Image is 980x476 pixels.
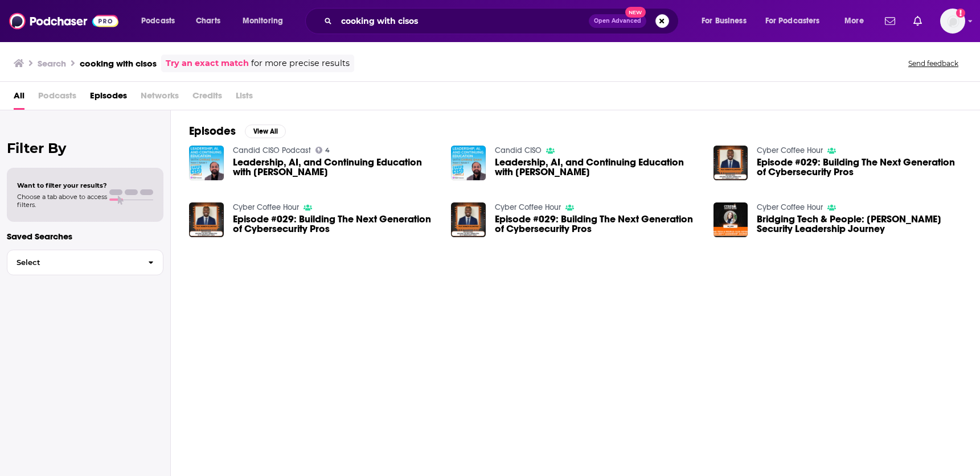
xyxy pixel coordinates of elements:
[909,11,926,31] a: Show notifications dropdown
[495,214,700,234] a: Episode #029: Building The Next Generation of Cybersecurity Pros
[940,9,965,34] img: User Profile
[495,158,700,177] a: Leadership, AI, and Continuing Education with Chirag Shah
[495,158,700,177] span: Leadership, AI, and Continuing Education with [PERSON_NAME]
[757,214,962,234] a: Bridging Tech & People: Clea Ostendorf's Security Leadership Journey
[38,86,76,110] span: Podcasts
[90,86,127,110] a: Episodes
[80,58,157,69] h3: cooking with cisos
[188,12,227,30] a: Charts
[192,86,222,110] span: Credits
[7,231,163,242] p: Saved Searches
[38,58,66,69] h3: Search
[837,12,878,30] button: open menu
[757,158,962,177] a: Episode #029: Building The Next Generation of Cybersecurity Pros
[233,158,438,177] a: Leadership, AI, and Continuing Education with Chirag Shah
[245,125,286,138] button: View All
[233,202,299,212] a: Cyber Coffee Hour
[940,9,965,34] span: Logged in as inkhouseNYC
[166,57,249,70] a: Try an exact match
[189,146,224,180] img: Leadership, AI, and Continuing Education with Chirag Shah
[625,7,646,18] span: New
[196,13,220,29] span: Charts
[880,11,900,31] a: Show notifications dropdown
[757,214,962,234] span: Bridging Tech & People: [PERSON_NAME] Security Leadership Journey
[7,250,163,275] button: Select
[589,14,646,28] button: Open AdvancedNew
[189,124,236,138] h2: Episodes
[337,12,589,30] input: Search podcasts, credits, & more...
[758,12,837,30] button: open menu
[694,12,761,30] button: open menu
[905,59,962,68] button: Send feedback
[14,86,24,110] a: All
[9,10,118,32] img: Podchaser - Follow, Share and Rate Podcasts
[233,158,438,177] span: Leadership, AI, and Continuing Education with [PERSON_NAME]
[451,202,486,237] img: Episode #029: Building The Next Generation of Cybersecurity Pros
[17,181,107,189] span: Want to filter your results?
[940,9,965,34] button: Show profile menu
[714,146,748,180] img: Episode #029: Building The Next Generation of Cybersecurity Pros
[315,147,330,154] a: 4
[141,86,179,110] span: Networks
[133,12,190,30] button: open menu
[7,140,163,156] h2: Filter By
[594,18,641,24] span: Open Advanced
[251,57,350,70] span: for more precise results
[495,202,561,212] a: Cyber Coffee Hour
[7,259,139,266] span: Select
[325,148,330,153] span: 4
[844,13,864,29] span: More
[189,124,286,138] a: EpisodesView All
[956,9,965,18] svg: Add a profile image
[765,13,820,29] span: For Podcasters
[233,146,311,155] a: Candid CISO Podcast
[757,202,823,212] a: Cyber Coffee Hour
[17,193,107,209] span: Choose a tab above to access filters.
[236,86,253,110] span: Lists
[495,146,542,155] a: Candid CISO
[702,13,747,29] span: For Business
[451,146,486,180] img: Leadership, AI, and Continuing Education with Chirag Shah
[316,8,690,34] div: Search podcasts, credits, & more...
[714,202,748,237] img: Bridging Tech & People: Clea Ostendorf's Security Leadership Journey
[233,214,438,234] a: Episode #029: Building The Next Generation of Cybersecurity Pros
[243,13,283,29] span: Monitoring
[235,12,298,30] button: open menu
[757,146,823,155] a: Cyber Coffee Hour
[141,13,175,29] span: Podcasts
[189,202,224,237] img: Episode #029: Building The Next Generation of Cybersecurity Pros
